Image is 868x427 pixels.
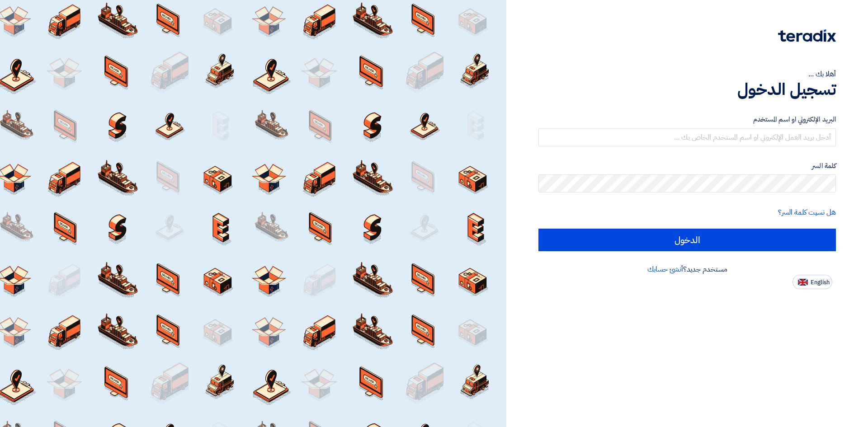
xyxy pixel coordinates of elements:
div: مستخدم جديد؟ [538,264,836,275]
input: الدخول [538,229,836,251]
h1: تسجيل الدخول [538,80,836,99]
div: أهلا بك ... [538,69,836,80]
img: Teradix logo [778,29,836,42]
label: كلمة السر [538,161,836,171]
a: هل نسيت كلمة السر؟ [778,207,836,218]
img: en-US.png [798,279,808,286]
span: English [811,279,830,286]
input: أدخل بريد العمل الإلكتروني او اسم المستخدم الخاص بك ... [538,128,836,146]
a: أنشئ حسابك [647,264,683,275]
button: English [793,275,832,289]
label: البريد الإلكتروني او اسم المستخدم [538,114,836,125]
